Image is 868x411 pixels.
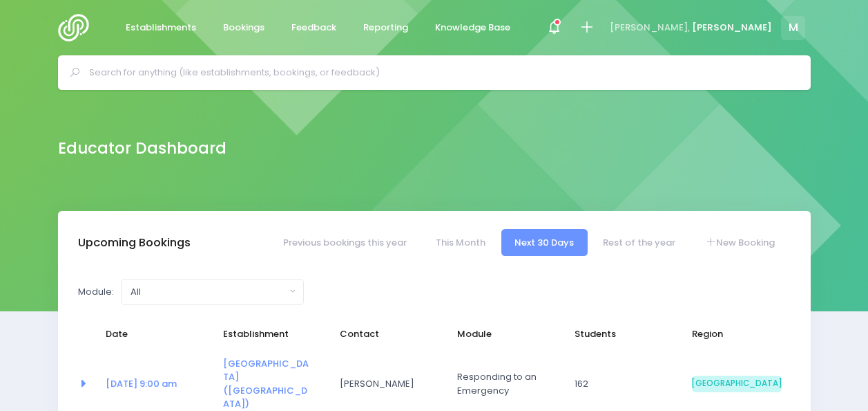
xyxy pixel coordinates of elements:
[340,377,430,391] span: [PERSON_NAME]
[590,229,689,256] a: Rest of the year
[269,229,420,256] a: Previous bookings this year
[501,229,588,256] a: Next 30 Days
[457,327,547,341] span: Module
[424,15,522,42] a: Knowledge Base
[291,21,336,35] span: Feedback
[78,236,191,250] h3: Upcoming Bookings
[340,327,430,341] span: Contact
[126,21,196,35] span: Establishments
[106,377,177,390] a: [DATE] 9:00 am
[131,285,286,299] div: All
[106,327,195,341] span: Date
[115,15,208,42] a: Establishments
[352,15,420,42] a: Reporting
[223,357,309,411] a: [GEOGRAPHIC_DATA] ([GEOGRAPHIC_DATA])
[457,370,547,397] span: Responding to an Emergency
[223,327,313,341] span: Establishment
[89,62,791,83] input: Search for anything (like establishments, bookings, or feedback)
[280,15,348,42] a: Feedback
[422,229,499,256] a: This Month
[781,16,805,40] span: M
[691,229,788,256] a: New Booking
[78,285,114,299] label: Module:
[435,21,510,35] span: Knowledge Base
[58,139,226,158] h2: Educator Dashboard
[121,279,304,305] button: All
[575,377,664,391] span: 162
[610,21,690,35] span: [PERSON_NAME],
[223,21,264,35] span: Bookings
[692,327,782,341] span: Region
[212,15,276,42] a: Bookings
[692,21,772,35] span: [PERSON_NAME]
[575,327,664,341] span: Students
[363,21,408,35] span: Reporting
[692,376,782,392] span: [GEOGRAPHIC_DATA]
[58,14,97,42] img: Logo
